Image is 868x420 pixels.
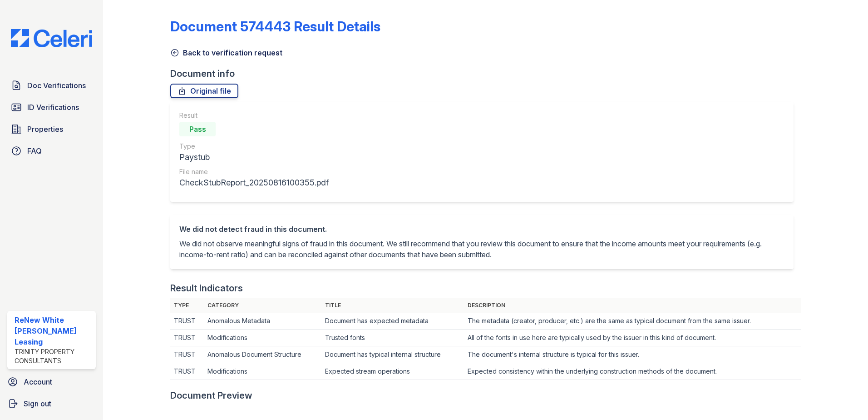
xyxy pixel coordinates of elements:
[179,238,784,260] p: We did not observe meaningful signs of fraud in this document. We still recommend that you review...
[204,298,321,313] th: Category
[170,84,238,98] a: Original file
[24,398,51,409] span: Sign out
[204,363,321,380] td: Modifications
[179,142,329,151] div: Type
[464,298,801,313] th: Description
[7,142,96,160] a: FAQ
[7,120,96,138] a: Properties
[464,330,801,346] td: All of the fonts in use here are typically used by the issuer in this kind of document.
[179,224,784,235] div: We did not detect fraud in this document.
[204,313,321,330] td: Anomalous Metadata
[7,76,96,95] a: Doc Verifications
[321,330,464,346] td: Trusted fonts
[170,330,204,346] td: TRUST
[170,363,204,380] td: TRUST
[179,151,329,164] div: Paystub
[27,102,79,113] span: ID Verifications
[170,47,282,58] a: Back to verification request
[15,315,92,347] div: ReNew White [PERSON_NAME] Leasing
[179,111,329,120] div: Result
[204,346,321,363] td: Anomalous Document Structure
[27,80,86,91] span: Doc Verifications
[170,18,380,35] a: Document 574443 Result Details
[4,373,99,391] a: Account
[464,346,801,363] td: The document's internal structure is typical for this issuer.
[179,167,329,176] div: File name
[204,330,321,346] td: Modifications
[7,98,96,116] a: ID Verifications
[464,363,801,380] td: Expected consistency within the underlying construction methods of the document.
[170,67,801,80] div: Document info
[15,347,92,365] div: Trinity Property Consultants
[321,298,464,313] th: Title
[27,124,63,135] span: Properties
[4,395,99,413] a: Sign out
[321,313,464,330] td: Document has expected metadata
[27,145,42,156] span: FAQ
[179,176,329,189] div: CheckStubReport_20250816100355.pdf
[464,313,801,330] td: The metadata (creator, producer, etc.) are the same as typical document from the same issuer.
[170,346,204,363] td: TRUST
[170,282,243,295] div: Result Indicators
[170,298,204,313] th: Type
[170,389,252,402] div: Document Preview
[24,376,52,387] span: Account
[4,29,99,47] img: CE_Logo_Blue-a8612792a0a2168367f1c8372b55b34899dd931a85d93a1a3d3e32e68fde9ad4.png
[321,346,464,363] td: Document has typical internal structure
[321,363,464,380] td: Expected stream operations
[179,122,216,136] div: Pass
[170,313,204,330] td: TRUST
